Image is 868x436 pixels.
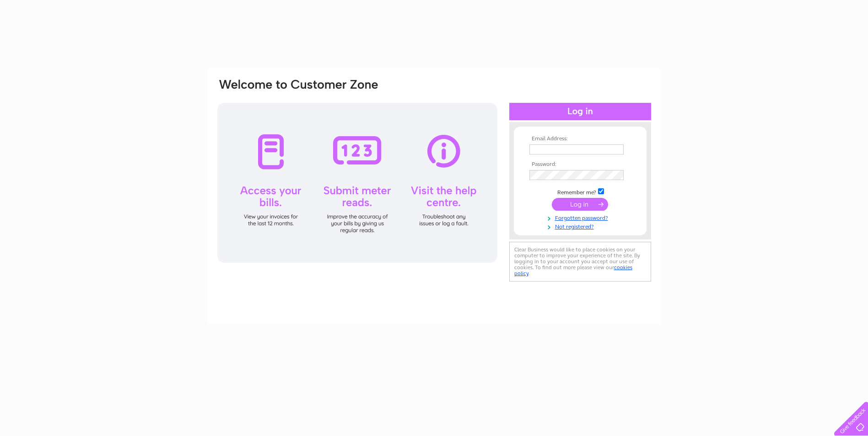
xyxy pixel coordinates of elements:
[529,213,633,222] a: Forgotten password?
[514,264,632,276] a: cookies policy
[527,136,633,142] th: Email Address:
[552,198,608,211] input: Submit
[509,242,651,282] div: Clear Business would like to place cookies on your computer to improve your experience of the sit...
[529,222,633,230] a: Not registered?
[527,161,633,168] th: Password:
[527,187,633,196] td: Remember me?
